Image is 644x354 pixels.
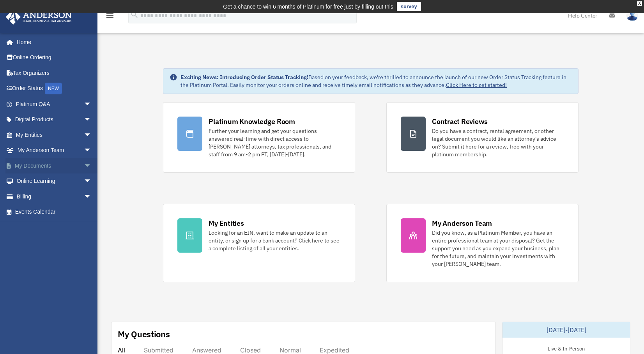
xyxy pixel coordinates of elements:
[5,81,103,97] a: Order StatusNEW
[5,143,103,158] a: My Anderson Teamarrow_drop_down
[130,11,139,19] i: search
[446,81,507,88] a: Click Here to get started!
[432,127,564,158] div: Do you have a contract, rental agreement, or other legal document you would like an attorney's ad...
[5,65,103,81] a: Tax Organizers
[118,328,170,340] div: My Questions
[5,50,103,65] a: Online Ordering
[118,346,125,354] div: All
[84,158,99,174] span: arrow_drop_down
[45,83,62,94] div: NEW
[432,229,564,268] div: Did you know, as a Platinum Member, you have an entire professional team at your disposal? Get th...
[163,102,355,173] a: Platinum Knowledge Room Further your learning and get your questions answered real-time with dire...
[209,229,341,252] div: Looking for an EIN, want to make an update to an entity, or sign up for a bank account? Click her...
[223,2,393,11] div: Get a chance to win 6 months of Platinum for free just by filling out this
[209,218,244,228] div: My Entities
[5,204,103,220] a: Events Calendar
[144,346,173,354] div: Submitted
[84,173,99,189] span: arrow_drop_down
[4,9,74,25] img: Anderson Advisors Platinum Portal
[637,1,642,6] div: close
[541,344,591,352] div: Live & In-Person
[84,127,99,143] span: arrow_drop_down
[105,14,115,20] a: menu
[320,346,349,354] div: Expedited
[502,322,630,338] div: [DATE]-[DATE]
[5,34,99,50] a: Home
[180,74,308,81] strong: Exciting News: Introducing Order Status Tracking!
[5,189,103,204] a: Billingarrow_drop_down
[5,173,103,189] a: Online Learningarrow_drop_down
[84,112,99,128] span: arrow_drop_down
[5,158,103,173] a: My Documentsarrow_drop_down
[163,204,355,282] a: My Entities Looking for an EIN, want to make an update to an entity, or sign up for a bank accoun...
[397,2,421,11] a: survey
[240,346,261,354] div: Closed
[432,218,492,228] div: My Anderson Team
[626,10,638,21] img: User Pic
[5,96,103,112] a: Platinum Q&Aarrow_drop_down
[84,96,99,112] span: arrow_drop_down
[84,143,99,159] span: arrow_drop_down
[209,117,295,126] div: Platinum Knowledge Room
[192,346,221,354] div: Answered
[280,346,301,354] div: Normal
[105,11,115,20] i: menu
[386,204,579,282] a: My Anderson Team Did you know, as a Platinum Member, you have an entire professional team at your...
[432,117,488,126] div: Contract Reviews
[5,127,103,143] a: My Entitiesarrow_drop_down
[5,112,103,127] a: Digital Productsarrow_drop_down
[180,73,572,89] div: Based on your feedback, we're thrilled to announce the launch of our new Order Status Tracking fe...
[209,127,341,158] div: Further your learning and get your questions answered real-time with direct access to [PERSON_NAM...
[386,102,579,173] a: Contract Reviews Do you have a contract, rental agreement, or other legal document you would like...
[84,189,99,205] span: arrow_drop_down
